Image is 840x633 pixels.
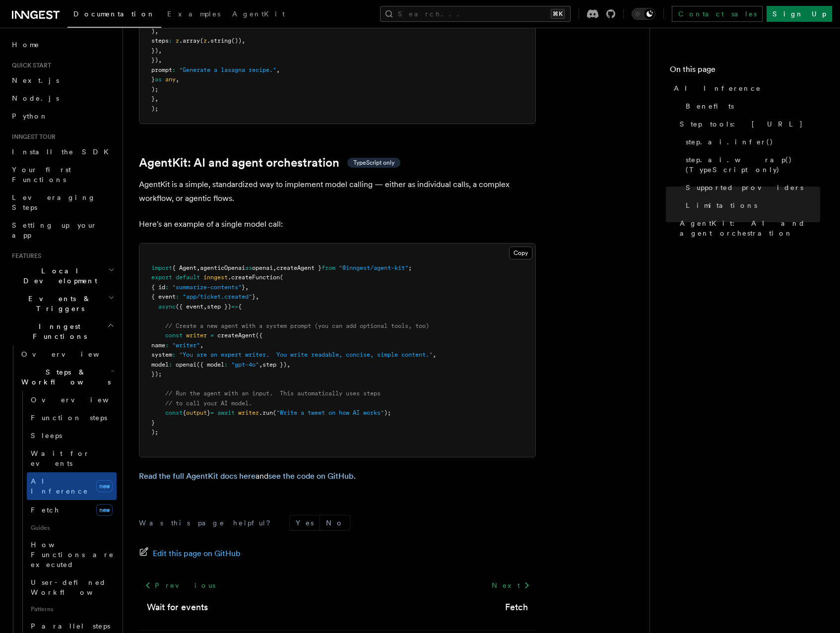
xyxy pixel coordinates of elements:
[8,252,41,260] span: Features
[31,506,60,514] span: Fetch
[96,480,113,492] span: new
[155,76,162,83] span: as
[8,262,117,290] button: Local Development
[200,342,203,349] span: ,
[139,518,277,528] p: Was this page helpful?
[172,264,196,271] span: { Agent
[322,264,335,271] span: from
[268,471,354,481] a: see the code on GitHub
[686,155,820,175] span: step.ai.wrap() (TypeScript only)
[686,183,803,192] span: Supported providers
[165,76,176,83] span: any
[408,264,412,271] span: ;
[27,472,117,500] a: AI Inferencenew
[176,293,179,300] span: :
[245,284,249,291] span: ,
[165,390,381,397] span: // Run the agent with an input. This automatically uses steps
[139,178,536,205] p: AgentKit is a simple, standardized way to implement model calling — either as individual calls, a...
[8,266,108,286] span: Local Development
[207,37,231,44] span: .string
[31,449,90,467] span: Wait for events
[139,576,221,594] a: Previous
[320,515,350,530] button: No
[8,321,107,341] span: Inngest Functions
[686,200,757,210] span: Limitations
[12,166,71,184] span: Your first Functions
[8,143,117,161] a: Install the SDK
[31,432,62,440] span: Sleeps
[8,62,51,69] span: Quick start
[27,573,117,601] a: User-defined Workflows
[27,444,117,472] a: Wait for events
[179,37,200,44] span: .array
[167,10,220,18] span: Examples
[176,37,179,44] span: z
[680,218,820,238] span: AgentKit: AI and agent orchestration
[273,264,276,271] span: ,
[31,414,107,422] span: Function steps
[217,409,235,416] span: await
[203,37,207,44] span: z
[682,179,820,196] a: Supported providers
[8,107,117,125] a: Python
[228,274,280,281] span: .createFunction
[17,345,117,363] a: Overview
[339,264,408,271] span: "@inngest/agent-kit"
[183,293,252,300] span: "app/ticket.created"
[151,86,158,93] span: );
[682,151,820,179] a: step.ai.wrap() (TypeScript only)
[256,293,259,300] span: ,
[147,600,208,614] a: Wait for events
[380,6,571,22] button: Search...⌘K
[155,28,158,35] span: ,
[151,284,165,291] span: { id
[196,264,200,271] span: ,
[203,303,207,310] span: ,
[151,66,172,73] span: prompt
[165,400,252,407] span: // to call your AI model.
[172,342,200,349] span: "writer"
[165,332,183,339] span: const
[674,83,761,93] span: AI Inference
[31,396,133,404] span: Overview
[151,342,165,349] span: name
[67,3,161,28] a: Documentation
[17,367,111,387] span: Steps & Workflows
[165,409,183,416] span: const
[384,409,391,416] span: );
[353,159,394,167] span: TypeScript only
[505,600,528,614] a: Fetch
[151,264,172,271] span: import
[151,57,158,63] span: })
[176,303,203,310] span: ({ event
[682,97,820,115] a: Benefits
[176,361,196,368] span: openai
[8,290,117,317] button: Events & Triggers
[8,189,117,216] a: Leveraging Steps
[238,303,242,310] span: {
[210,332,214,339] span: =
[27,536,117,573] a: How Functions are executed
[183,409,186,416] span: {
[172,66,176,73] span: :
[551,9,565,19] kbd: ⌘K
[245,264,252,271] span: as
[165,284,169,291] span: :
[31,477,88,495] span: AI Inference
[139,469,536,483] p: and .
[158,57,162,63] span: ,
[153,547,241,561] span: Edit this page on GitHub
[31,578,120,596] span: User-defined Workflows
[139,547,241,561] a: Edit this page on GitHub
[8,36,117,54] a: Home
[12,221,97,239] span: Setting up your app
[8,71,117,89] a: Next.js
[509,247,532,259] button: Copy
[217,332,256,339] span: createAgent
[21,350,124,358] span: Overview
[27,409,117,427] a: Function steps
[73,10,155,18] span: Documentation
[151,293,176,300] span: { event
[8,89,117,107] a: Node.js
[232,10,285,18] span: AgentKit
